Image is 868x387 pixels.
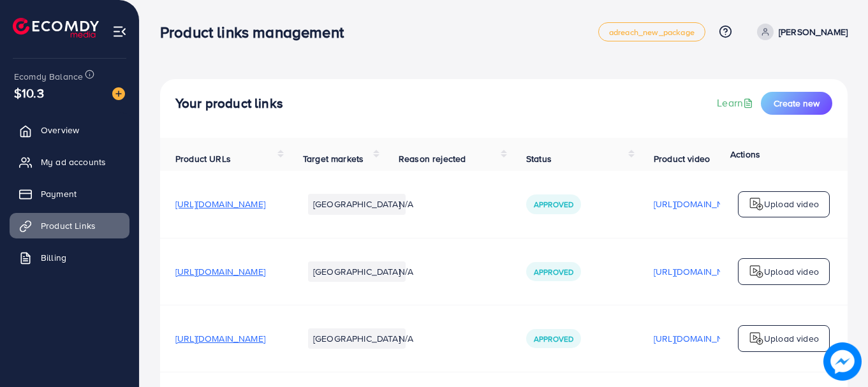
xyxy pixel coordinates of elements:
li: [GEOGRAPHIC_DATA] [308,194,406,214]
span: Reason rejected [399,152,466,165]
span: N/A [399,198,413,210]
span: Target markets [303,152,364,165]
a: Payment [10,181,129,207]
span: adreach_new_package [609,28,695,36]
span: $10.3 [14,84,44,102]
li: [GEOGRAPHIC_DATA] [308,261,406,282]
span: Approved [534,267,573,277]
a: Product Links [10,213,129,238]
p: [PERSON_NAME] [779,24,848,40]
span: [URL][DOMAIN_NAME] [175,332,265,345]
span: N/A [399,332,413,345]
span: Approved [534,333,573,344]
p: Upload video [764,264,819,279]
p: Upload video [764,331,819,346]
span: Ecomdy Balance [14,70,83,83]
img: logo [13,18,99,38]
a: Billing [10,245,129,270]
img: image [823,342,862,381]
li: [GEOGRAPHIC_DATA] [308,328,406,349]
span: Approved [534,199,573,210]
a: adreach_new_package [598,22,705,41]
img: logo [749,331,764,346]
img: logo [749,264,764,279]
span: Product video [654,152,710,165]
a: [PERSON_NAME] [752,24,848,40]
span: [URL][DOMAIN_NAME] [175,198,265,210]
img: image [112,87,125,100]
span: [URL][DOMAIN_NAME] [175,265,265,278]
span: Billing [41,251,66,264]
span: Payment [41,187,77,200]
span: N/A [399,265,413,278]
span: My ad accounts [41,156,106,168]
span: Product URLs [175,152,231,165]
img: menu [112,24,127,39]
span: Product Links [41,219,96,232]
h4: Your product links [175,96,283,112]
p: [URL][DOMAIN_NAME] [654,196,744,212]
span: Overview [41,124,79,136]
a: Learn [717,96,756,110]
h3: Product links management [160,23,354,41]
p: [URL][DOMAIN_NAME] [654,264,744,279]
a: Overview [10,117,129,143]
span: Actions [730,148,760,161]
p: [URL][DOMAIN_NAME] [654,331,744,346]
span: Create new [774,97,820,110]
a: My ad accounts [10,149,129,175]
span: Status [526,152,552,165]
img: logo [749,196,764,212]
button: Create new [761,92,832,115]
p: Upload video [764,196,819,212]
